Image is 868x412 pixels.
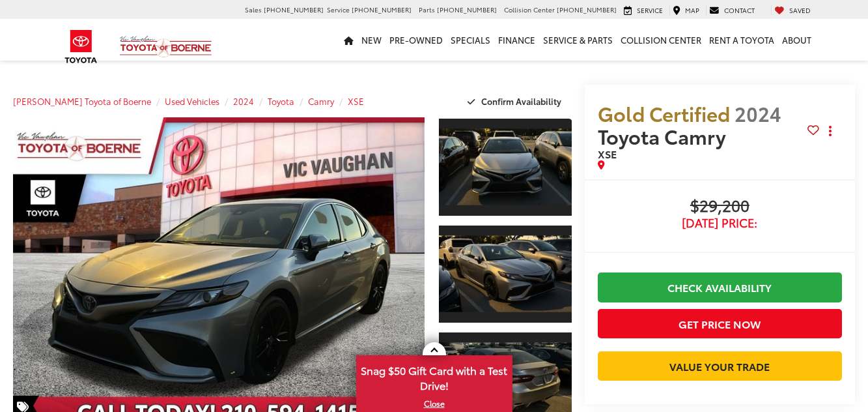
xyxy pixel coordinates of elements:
span: Service [327,5,350,14]
button: Actions [819,120,842,143]
img: 2024 Toyota Camry XSE [438,236,573,312]
a: Camry [308,95,334,107]
a: Map [669,5,703,16]
a: Check Availability [598,272,842,302]
span: Saved [789,5,811,15]
a: XSE [348,95,364,107]
a: [PERSON_NAME] Toyota of Boerne [13,95,151,107]
span: Service [637,5,663,15]
span: Collision Center [504,5,555,14]
a: New [357,19,385,61]
img: Vic Vaughan Toyota of Boerne [119,35,212,58]
span: XSE [598,146,617,161]
a: Contact [706,5,758,16]
img: 2024 Toyota Camry XSE [438,129,573,205]
button: Get Price Now [598,309,842,338]
a: Finance [494,19,539,61]
span: [PHONE_NUMBER] [437,5,497,14]
button: Confirm Availability [460,90,572,113]
a: Pre-Owned [385,19,447,61]
span: [PHONE_NUMBER] [557,5,617,14]
span: [DATE] Price: [598,216,842,229]
a: Expand Photo 1 [439,117,572,217]
a: Used Vehicles [165,95,219,107]
span: Snag $50 Gift Card with a Test Drive! [357,357,511,396]
span: $29,200 [598,197,842,216]
a: 2024 [233,95,254,107]
span: [PHONE_NUMBER] [352,5,412,14]
span: Contact [724,5,755,15]
span: Confirm Availability [481,95,561,107]
span: [PHONE_NUMBER] [264,5,324,14]
a: Collision Center [617,19,705,61]
span: Toyota Camry [598,122,731,150]
a: Expand Photo 2 [439,224,572,324]
span: Sales [245,5,262,14]
span: 2024 [735,99,781,127]
a: Rent a Toyota [705,19,778,61]
a: My Saved Vehicles [771,5,814,16]
a: Service & Parts: Opens in a new tab [539,19,617,61]
a: Toyota [268,95,294,107]
img: Toyota [57,25,105,68]
a: Service [621,5,666,16]
span: Parts [419,5,435,14]
span: Map [685,5,699,15]
a: Home [340,19,357,61]
a: About [778,19,815,61]
span: Gold Certified [598,99,730,127]
a: Specials [447,19,494,61]
a: Value Your Trade [598,351,842,381]
span: dropdown dots [829,126,832,136]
